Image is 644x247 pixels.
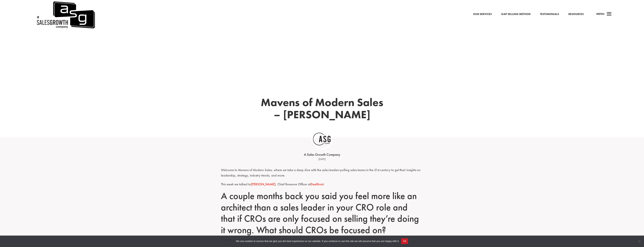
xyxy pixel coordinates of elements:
div: [DATE] [264,157,380,162]
p: Welcome to Mavens of Modern Sales, where we take a deep dive with the sales leaders pulling sales... [221,167,423,182]
span: a [605,10,613,18]
span: A couple months back you said you feel more like an architect than a sales leader in your CRO rol... [221,190,419,236]
a: Testimonials [540,12,559,17]
span: We use cookies to ensure that we give you the best experience on our website. If you continue to ... [236,239,399,243]
a: [PERSON_NAME] [251,182,276,186]
a: Gap Selling Method [501,12,531,17]
span: No [637,239,641,243]
div: A Sales Growth Company [264,152,380,157]
button: Ok [401,238,408,244]
a: Resources [568,12,584,17]
a: Dealfront [311,182,323,186]
span: Menu [596,12,604,16]
h1: Mavens of Modern Sales – [PERSON_NAME] [260,96,384,122]
a: Our Services [473,12,492,17]
img: ASG Co_alternate lockup (1) [313,130,331,148]
p: This week we talked to , Chief Revenue Officer at . [221,182,423,190]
